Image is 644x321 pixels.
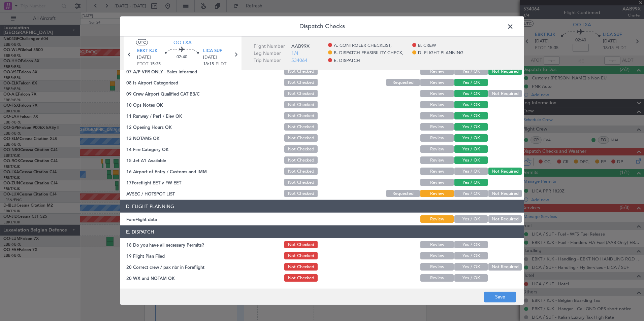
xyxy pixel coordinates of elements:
[488,68,522,75] button: Not Required
[120,16,524,37] header: Dispatch Checks
[488,190,522,197] button: Not Required
[488,90,522,97] button: Not Required
[488,168,522,175] button: Not Required
[488,215,522,223] button: Not Required
[488,263,522,271] button: Not Required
